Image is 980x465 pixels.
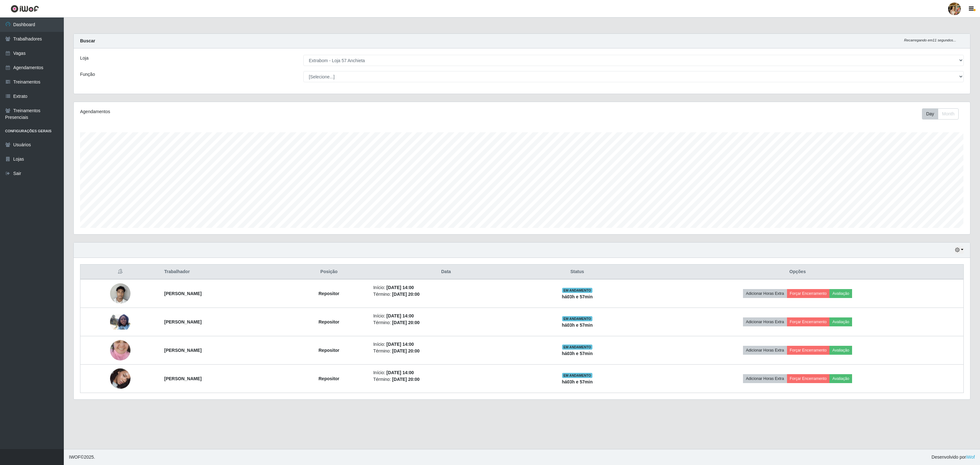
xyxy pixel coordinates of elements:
[787,346,830,355] button: Forçar Encerramento
[386,285,414,290] time: [DATE] 14:00
[369,265,523,280] th: Data
[164,348,202,353] strong: [PERSON_NAME]
[164,319,202,324] strong: [PERSON_NAME]
[373,376,519,383] li: Término:
[373,284,519,291] li: Início:
[386,342,414,347] time: [DATE] 14:00
[80,71,95,78] label: Função
[932,454,975,461] span: Desenvolvido por
[318,291,339,296] strong: Repositor
[743,289,787,298] button: Adicionar Horas Extra
[69,454,81,460] span: IWOF
[318,376,339,381] strong: Repositor
[523,265,632,280] th: Status
[373,369,519,376] li: Início:
[110,314,130,330] img: 1753190771762.jpeg
[110,280,130,307] img: 1752582436297.jpeg
[743,346,787,355] button: Adicionar Horas Extra
[743,374,787,383] button: Adicionar Horas Extra
[938,108,959,120] button: Month
[562,288,592,293] span: EM ANDAMENTO
[80,108,443,115] div: Agendamentos
[392,377,419,382] time: [DATE] 20:00
[743,317,787,326] button: Adicionar Horas Extra
[562,373,592,378] span: EM ANDAMENTO
[562,316,592,321] span: EM ANDAMENTO
[318,319,339,324] strong: Repositor
[392,348,419,353] time: [DATE] 20:00
[80,38,95,43] strong: Buscar
[386,313,414,318] time: [DATE] 14:00
[922,108,964,120] div: Toolbar with button groups
[787,289,830,298] button: Forçar Encerramento
[164,291,202,296] strong: [PERSON_NAME]
[110,332,130,368] img: 1753380554375.jpeg
[80,55,88,62] label: Loja
[164,376,202,381] strong: [PERSON_NAME]
[373,291,519,298] li: Término:
[373,341,519,348] li: Início:
[373,313,519,319] li: Início:
[318,348,339,353] strong: Repositor
[562,379,593,384] strong: há 03 h e 57 min
[922,108,938,120] button: Day
[288,265,369,280] th: Posição
[562,351,593,356] strong: há 03 h e 57 min
[69,454,95,461] span: © 2025 .
[632,265,964,280] th: Opções
[11,5,39,13] img: CoreUI Logo
[160,265,289,280] th: Trabalhador
[922,108,959,120] div: First group
[829,317,852,326] button: Avaliação
[904,38,956,42] i: Recarregando em 11 segundos...
[829,289,852,298] button: Avaliação
[787,374,830,383] button: Forçar Encerramento
[392,292,419,297] time: [DATE] 20:00
[562,345,592,350] span: EM ANDAMENTO
[562,294,593,299] strong: há 03 h e 57 min
[787,317,830,326] button: Forçar Encerramento
[392,320,419,325] time: [DATE] 20:00
[966,454,975,460] a: iWof
[373,348,519,354] li: Término:
[110,360,130,397] img: 1754222847400.jpeg
[386,370,414,375] time: [DATE] 14:00
[829,346,852,355] button: Avaliação
[373,319,519,326] li: Término:
[829,374,852,383] button: Avaliação
[562,323,593,328] strong: há 03 h e 57 min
